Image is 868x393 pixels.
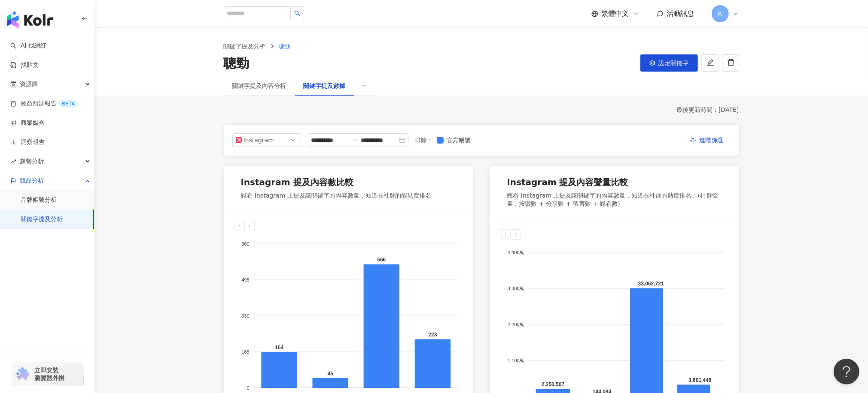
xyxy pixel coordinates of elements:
[10,42,46,50] a: searchAI 找網紅
[507,192,722,208] div: 觀看 Instagram 上提及該關鍵字的內容數量，知道在社群的熱度排名。(社群聲量：按讚數 + 分享數 + 留言數 + 觀看數)
[279,43,291,50] span: 聰勁
[241,349,249,354] tspan: 165
[649,60,655,66] span: setting
[10,119,45,127] a: 商案媒合
[659,60,689,66] span: 設定關鍵字
[10,61,39,69] a: 找貼文
[244,134,271,147] div: Instagram
[507,249,524,255] tspan: 4,400萬
[834,359,859,384] iframe: Help Scout Beacon - Open
[241,313,249,318] tspan: 330
[10,159,16,165] span: rise
[361,83,367,89] span: ellipsis
[444,135,475,145] span: 官方帳號
[20,75,38,94] span: 資源庫
[727,59,735,66] span: delete
[34,366,64,382] span: 立即安裝 瀏覽器外掛
[683,133,731,147] button: 進階篩選
[11,363,83,386] a: chrome extension立即安裝 瀏覽器外掛
[507,285,524,291] tspan: 3,300萬
[21,215,63,224] a: 關鍵字提及分析
[700,134,724,147] span: 進階篩選
[707,59,714,66] span: edit
[507,321,524,327] tspan: 2,200萬
[14,367,30,381] img: chrome extension
[224,54,250,72] div: 聰勁
[640,54,698,72] button: 設定關鍵字
[10,138,45,147] a: 洞察報告
[21,196,57,204] a: 品牌帳號分析
[351,137,358,144] span: to
[241,241,249,246] tspan: 660
[507,176,628,188] div: Instagram 提及內容聲量比較
[247,385,249,390] tspan: 0
[294,10,300,16] span: search
[7,11,53,28] img: logo
[232,81,286,90] div: 關鍵字提及內容分析
[415,135,433,145] label: 排除 ：
[10,99,78,108] a: 效益預測報告BETA
[241,192,432,200] div: 觀看 Instagram 上提及該關鍵字的內容數量，知道在社群的能見度排名
[718,9,722,18] span: R
[667,9,694,18] span: 活動訊息
[354,76,374,96] button: ellipsis
[222,42,268,51] a: 關鍵字提及分析
[304,81,346,90] div: 關鍵字提及數據
[241,277,249,282] tspan: 495
[20,152,44,171] span: 趨勢分析
[20,171,44,190] span: 競品分析
[507,357,524,363] tspan: 1,100萬
[241,176,353,188] div: Instagram 提及內容數比較
[351,137,358,144] span: swap-right
[602,9,629,18] span: 繁體中文
[224,106,739,114] div: 最後更新時間 ： [DATE]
